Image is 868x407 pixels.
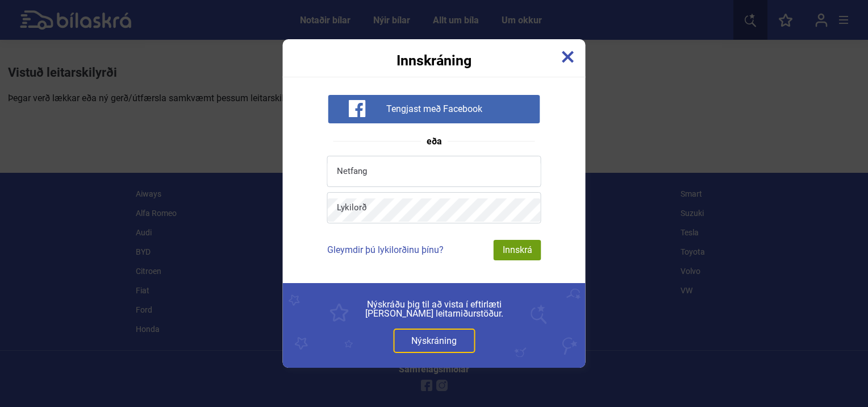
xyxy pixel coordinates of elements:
a: Gleymdir þú lykilorðinu þínu? [327,244,444,255]
img: close-x.svg [562,51,574,63]
div: Innskrá [494,240,541,260]
span: eða [421,137,448,146]
img: facebook-white-icon.svg [348,100,365,117]
span: Tengjast með Facebook [386,103,482,115]
a: Tengjast með Facebook [328,103,540,114]
a: Nýskráning [393,329,475,353]
div: Innskráning [283,39,586,68]
span: Nýskráðu þig til að vista í eftirlæti [PERSON_NAME] leitarniðurstöður. [308,300,560,318]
